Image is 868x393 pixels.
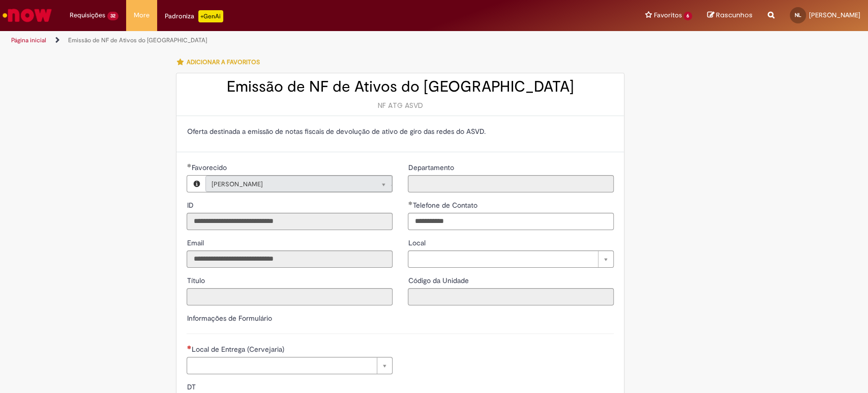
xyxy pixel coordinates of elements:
span: Telefone de Contato [412,201,479,210]
label: Somente leitura - Código da Unidade [408,275,470,286]
button: Favorecido, Visualizar este registro NIVALDO LELIS [187,176,205,192]
span: Obrigatório Preenchido [408,201,412,205]
span: More [134,10,149,20]
p: Oferta destinada a emissão de notas fiscais de devolução de ativo de giro das redes do ASVD. [187,126,614,136]
label: Somente leitura - ID [187,200,195,210]
span: Somente leitura - Departamento [408,163,456,172]
label: Somente leitura - Necessários - Favorecido [187,162,228,173]
img: ServiceNow [1,5,53,25]
input: Departamento [408,175,614,192]
span: Favoritos [653,10,681,20]
a: Limpar campo Local [408,250,614,268]
span: Rascunhos [716,10,753,20]
span: Somente leitura - Email [187,238,205,247]
span: Obrigatório Preenchido [187,163,191,167]
span: 32 [107,12,118,20]
div: NF ATG ASVD [187,100,614,110]
a: Limpar campo Local de Entrega (Cervejaria) [187,357,393,374]
label: Somente leitura - Título [187,275,206,286]
a: [PERSON_NAME]Limpar campo Favorecido [205,176,392,192]
input: Telefone de Contato [408,213,614,230]
a: Rascunhos [707,11,753,20]
div: Padroniza [165,10,223,22]
span: Somente leitura - ID [187,201,195,210]
button: Adicionar a Favoritos [176,51,265,73]
span: Somente leitura - DT [187,382,197,391]
ul: Trilhas de página [8,31,571,50]
span: Local [408,238,427,247]
a: Página inicial [11,36,46,44]
span: Somente leitura - Código da Unidade [408,276,470,285]
span: Adicionar a Favoritos [186,58,259,66]
span: Necessários [187,345,191,349]
span: Necessários - Local de Entrega (Cervejaria) [191,345,286,354]
span: 6 [683,12,692,20]
span: NL [795,12,801,18]
span: Requisições [70,10,105,20]
label: Somente leitura - Email [187,238,205,248]
a: Emissão de NF de Ativos do [GEOGRAPHIC_DATA] [68,36,207,44]
h2: Emissão de NF de Ativos do [GEOGRAPHIC_DATA] [187,78,614,95]
input: Email [187,250,393,268]
label: Somente leitura - Departamento [408,162,456,173]
span: [PERSON_NAME] [211,176,366,192]
input: Código da Unidade [408,288,614,305]
label: Informações de Formulário [187,314,272,323]
p: +GenAi [198,10,223,22]
span: [PERSON_NAME] [809,11,860,19]
span: Somente leitura - Título [187,276,206,285]
input: ID [187,213,393,230]
span: Necessários - Favorecido [191,163,228,172]
input: Título [187,288,393,305]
